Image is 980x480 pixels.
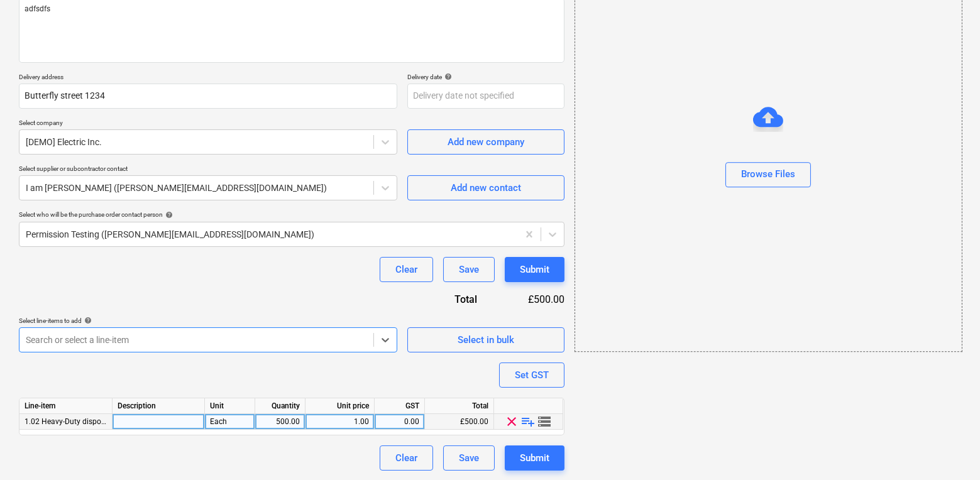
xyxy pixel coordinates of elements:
[205,398,255,414] div: Unit
[505,257,564,282] button: Submit
[741,166,795,183] div: Browse Files
[505,414,520,429] span: clear
[917,420,980,480] iframe: Chat Widget
[380,414,419,430] div: 0.00
[19,398,113,414] div: Line-item
[459,450,479,466] div: Save
[260,414,300,430] div: 500.00
[443,445,495,471] button: Save
[19,119,397,129] p: Select company
[375,398,425,414] div: GST
[425,398,494,414] div: Total
[407,73,564,81] div: Delivery date
[19,210,564,219] div: Select who will be the purchase order contact person
[425,414,494,430] div: £500.00
[306,398,375,414] div: Unit price
[520,450,549,466] div: Submit
[407,129,564,155] button: Add new company
[380,257,433,282] button: Clear
[380,445,433,471] button: Clear
[407,175,564,200] button: Add new contact
[113,398,205,414] div: Description
[395,261,417,278] div: Clear
[205,414,255,430] div: Each
[498,292,564,307] div: £500.00
[520,261,549,278] div: Submit
[255,398,306,414] div: Quantity
[407,327,564,352] button: Select in bulk
[448,134,524,150] div: Add new company
[407,84,564,109] input: Delivery date not specified
[311,414,369,430] div: 1.00
[395,450,417,466] div: Clear
[442,73,452,80] span: help
[163,211,173,219] span: help
[537,414,553,429] span: storage
[401,292,498,307] div: Total
[458,332,514,348] div: Select in bulk
[521,414,536,429] span: playlist_add
[19,84,397,109] input: Delivery address
[515,367,549,383] div: Set GST
[725,162,811,187] button: Browse Files
[19,165,397,175] p: Select supplier or subcontractor contact
[443,257,495,282] button: Save
[19,73,397,84] p: Delivery address
[25,417,130,426] span: 1.02 Heavy-Duty disposal bags
[505,445,564,471] button: Submit
[499,363,564,388] button: Set GST
[82,317,92,324] span: help
[19,317,397,325] div: Select line-items to add
[459,261,479,278] div: Save
[451,180,521,196] div: Add new contact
